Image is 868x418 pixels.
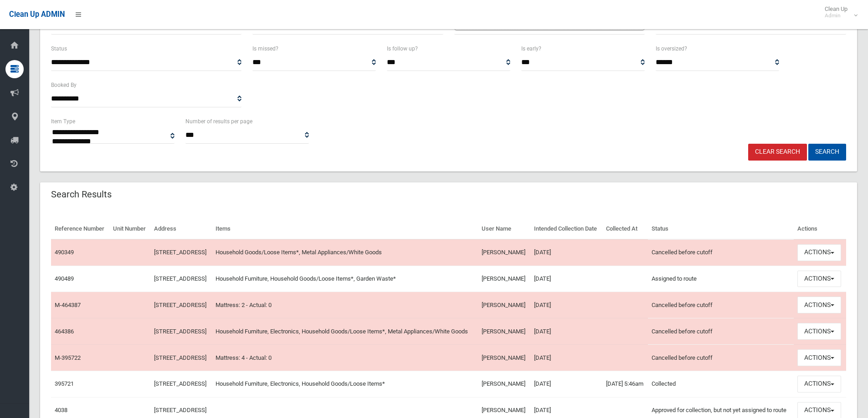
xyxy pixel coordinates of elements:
label: Item Type [51,116,75,126]
th: Address [150,219,211,239]
td: [DATE] [530,266,602,292]
th: Intended Collection Date [530,219,602,239]
td: Household Furniture, Electronics, Household Goods/Loose Items* [212,371,478,397]
td: [PERSON_NAME] [478,292,530,318]
td: Cancelled before cutoff [648,345,794,371]
td: Assigned to route [648,266,794,292]
th: Items [212,219,478,239]
a: [STREET_ADDRESS] [154,407,206,413]
label: Is missed? [252,44,278,54]
a: [STREET_ADDRESS] [154,275,206,282]
a: 490349 [55,249,74,256]
a: M-464387 [55,302,81,308]
button: Actions [797,349,841,366]
td: [DATE] [530,292,602,318]
a: 395721 [55,380,74,387]
a: [STREET_ADDRESS] [154,302,206,308]
td: Collected [648,371,794,397]
td: [PERSON_NAME] [478,239,530,266]
td: Cancelled before cutoff [648,292,794,318]
td: [PERSON_NAME] [478,345,530,371]
span: Clean Up ADMIN [9,10,65,19]
a: [STREET_ADDRESS] [154,328,206,335]
a: [STREET_ADDRESS] [154,249,206,256]
td: Household Furniture, Electronics, Household Goods/Loose Items*, Metal Appliances/White Goods [212,318,478,345]
a: [STREET_ADDRESS] [154,354,206,361]
a: Clear Search [748,144,807,161]
label: Is follow up? [387,44,418,54]
label: Is oversized? [656,44,687,54]
a: M-395722 [55,354,81,361]
a: 464386 [55,328,74,335]
button: Actions [797,323,841,340]
button: Actions [797,297,841,313]
td: Household Furniture, Household Goods/Loose Items*, Garden Waste* [212,266,478,292]
th: Collected At [602,219,648,239]
button: Search [808,144,846,161]
label: Status [51,44,67,54]
td: [PERSON_NAME] [478,266,530,292]
th: Status [648,219,794,239]
small: Admin [825,12,847,19]
td: Cancelled before cutoff [648,239,794,266]
label: Is early? [521,44,541,54]
td: [DATE] [530,345,602,371]
th: User Name [478,219,530,239]
td: Mattress: 2 - Actual: 0 [212,292,478,318]
a: 490489 [55,275,74,282]
th: Unit Number [109,219,150,239]
td: [DATE] [530,371,602,397]
a: 4038 [55,407,67,413]
td: Cancelled before cutoff [648,318,794,345]
td: [PERSON_NAME] [478,318,530,345]
span: Clean Up [820,5,857,19]
th: Reference Number [51,219,109,239]
td: Mattress: 4 - Actual: 0 [212,345,478,371]
button: Actions [797,271,841,287]
button: Actions [797,244,841,261]
td: [DATE] 5:46am [602,371,648,397]
label: Booked By [51,80,77,90]
td: [PERSON_NAME] [478,371,530,397]
th: Actions [794,219,846,239]
button: Actions [797,376,841,393]
a: [STREET_ADDRESS] [154,380,206,387]
label: Number of results per page [185,116,252,126]
header: Search Results [40,186,123,203]
td: [DATE] [530,318,602,345]
td: Household Goods/Loose Items*, Metal Appliances/White Goods [212,239,478,266]
td: [DATE] [530,239,602,266]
